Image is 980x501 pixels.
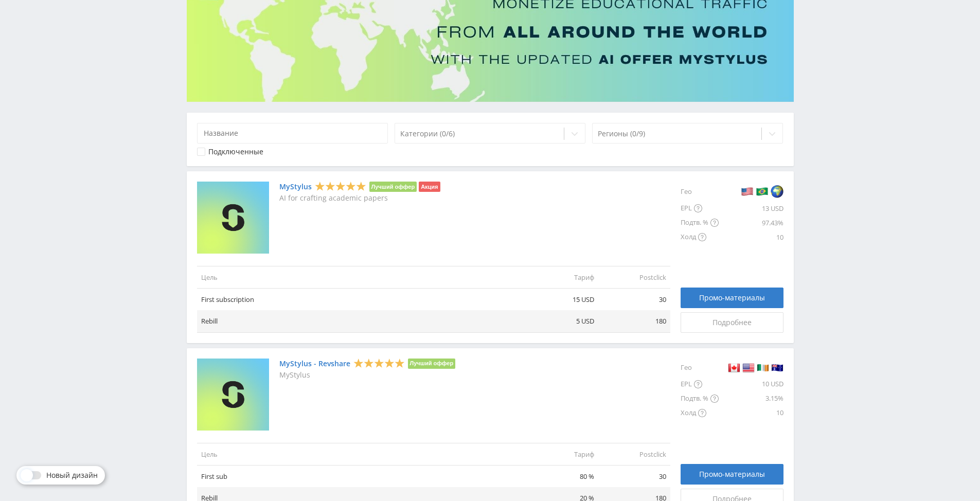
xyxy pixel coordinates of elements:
[699,470,765,478] span: Промо-материалы
[681,312,783,333] a: Подробнее
[197,182,269,254] img: MyStylus
[526,289,598,311] td: 15 USD
[526,266,598,288] td: Тариф
[681,288,783,308] a: Промо-материалы
[208,148,263,156] div: Подключенные
[699,294,765,302] span: Промо-материалы
[197,266,526,288] td: Цель
[719,406,783,420] div: 10
[46,471,98,479] span: Новый дизайн
[681,230,719,244] div: Холд
[712,318,752,327] span: Подробнее
[315,181,366,192] div: 5 Stars
[526,465,598,487] td: 80 %
[598,310,670,332] td: 180
[279,360,350,368] a: MyStylus - Revshare
[719,216,783,230] div: 97.43%
[598,289,670,311] td: 30
[526,310,598,332] td: 5 USD
[526,443,598,465] td: Тариф
[279,194,440,202] p: AI for crafting academic papers
[681,406,719,420] div: Холд
[197,465,526,487] td: First sub
[681,359,719,377] div: Гео
[197,359,269,431] img: MyStylus - Revshare
[197,289,526,311] td: First subscription
[598,443,670,465] td: Postclick
[598,266,670,288] td: Postclick
[197,443,526,465] td: Цель
[681,182,719,201] div: Гео
[719,391,783,406] div: 3.15%
[719,230,783,244] div: 10
[681,391,719,406] div: Подтв. %
[419,182,440,192] li: Акция
[197,310,526,332] td: Rebill
[408,359,456,369] li: Лучший оффер
[681,201,719,216] div: EPL
[719,201,783,216] div: 13 USD
[279,183,312,191] a: MyStylus
[353,357,405,368] div: 5 Stars
[681,464,783,485] a: Промо-материалы
[598,465,670,487] td: 30
[369,182,417,192] li: Лучший оффер
[681,216,719,230] div: Подтв. %
[681,377,719,391] div: EPL
[719,377,783,391] div: 10 USD
[279,371,456,379] p: MyStylus
[197,123,388,144] input: Название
